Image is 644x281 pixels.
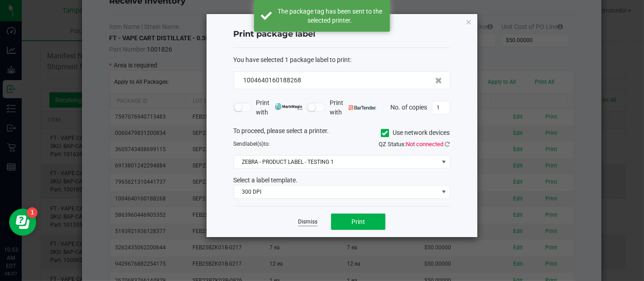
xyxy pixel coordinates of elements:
[227,126,457,140] div: To proceed, please select a printer.
[244,76,302,84] span: 1004640160188268
[331,214,385,230] button: Print
[27,207,38,218] iframe: Resource center unread badge
[256,98,303,117] span: Print with
[234,55,450,65] div: :
[391,103,428,110] span: No. of copies
[351,218,365,225] span: Print
[227,176,457,185] div: Select a label template.
[349,105,376,110] img: bartender.png
[246,141,264,147] span: label(s)
[277,7,383,25] div: The package tag has been sent to the selected printer.
[330,98,376,117] span: Print with
[234,141,270,147] span: Send to:
[379,141,450,148] span: QZ Status:
[9,209,36,236] iframe: Resource center
[234,156,438,168] span: ZEBRA - PRODUCT LABEL - TESTING 1
[234,29,450,40] h4: Print package label
[234,56,351,63] span: You have selected 1 package label to print
[234,186,438,198] span: 300 DPI
[275,103,303,110] img: mark_magic_cybra.png
[406,141,444,148] span: Not connected
[381,128,450,138] label: Use network devices
[298,218,317,226] a: Dismiss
